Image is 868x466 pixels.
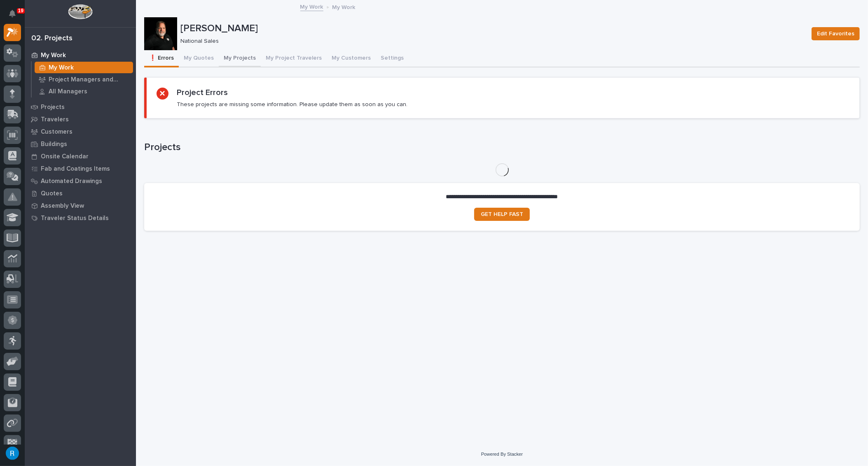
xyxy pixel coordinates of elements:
[817,29,854,39] span: Edit Favorites
[41,141,67,148] p: Buildings
[18,8,23,14] p: 19
[41,104,65,111] p: Projects
[179,50,219,67] button: My Quotes
[25,212,136,224] a: Traveler Status Details
[376,50,409,67] button: Settings
[41,165,110,173] p: Fab and Coatings Items
[49,64,74,72] p: My Work
[332,2,356,11] p: My Work
[144,50,179,67] button: ❗ Errors
[180,38,802,45] p: National Sales
[4,5,21,22] button: Notifications
[25,113,136,125] a: Travelers
[4,445,21,462] button: users-avatar
[49,76,130,83] p: Project Managers and Engineers
[177,88,228,97] h2: Project Errors
[41,128,73,136] p: Customers
[25,199,136,212] a: Assembly View
[31,34,73,43] div: 02. Projects
[481,452,523,457] a: Powered By Stacker
[300,2,323,11] a: My Work
[25,175,136,187] a: Automated Drawings
[219,50,261,67] button: My Projects
[812,27,860,40] button: Edit Favorites
[41,153,89,160] p: Onsite Calendar
[261,50,327,67] button: My Project Travelers
[49,88,87,95] p: All Managers
[25,162,136,175] a: Fab and Coatings Items
[41,178,102,185] p: Automated Drawings
[32,74,136,85] a: Project Managers and Engineers
[474,208,530,221] a: GET HELP FAST
[25,101,136,113] a: Projects
[25,125,136,138] a: Customers
[10,10,21,23] div: Notifications19
[41,52,66,59] p: My Work
[68,4,92,19] img: Workspace Logo
[32,62,136,73] a: My Work
[41,190,63,197] p: Quotes
[41,202,84,210] p: Assembly View
[481,211,523,217] span: GET HELP FAST
[144,141,860,153] h1: Projects
[41,116,69,123] p: Travelers
[177,101,407,108] p: These projects are missing some information. Please update them as soon as you can.
[327,50,376,67] button: My Customers
[25,187,136,199] a: Quotes
[180,23,805,35] p: [PERSON_NAME]
[25,49,136,61] a: My Work
[41,215,109,222] p: Traveler Status Details
[25,138,136,150] a: Buildings
[32,86,136,97] a: All Managers
[25,150,136,162] a: Onsite Calendar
